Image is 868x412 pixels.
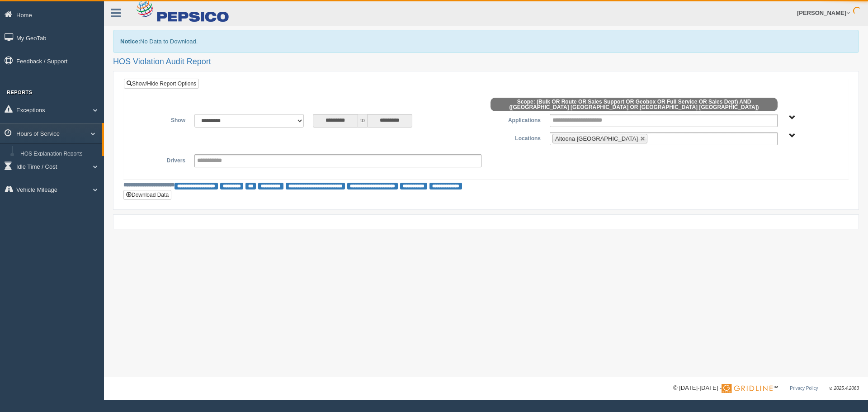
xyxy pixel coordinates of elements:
[491,98,778,111] span: Scope: (Bulk OR Route OR Sales Support OR Geobox OR Full Service OR Sales Dept) AND ([GEOGRAPHIC_...
[113,30,859,53] div: No Data to Download.
[358,114,367,128] span: to
[790,386,818,391] a: Privacy Policy
[113,57,859,66] h2: HOS Violation Audit Report
[830,386,859,391] span: v. 2025.4.2063
[673,384,859,393] div: © [DATE]-[DATE] - ™
[131,114,190,125] label: Show
[120,38,140,45] b: Notice:
[123,190,171,200] button: Download Data
[555,135,638,142] span: Altoona [GEOGRAPHIC_DATA]
[124,79,199,89] a: Show/Hide Report Options
[722,384,773,393] img: Gridline
[486,132,545,143] label: Locations
[131,154,190,165] label: Drivers
[16,146,102,162] a: HOS Explanation Reports
[486,114,545,125] label: Applications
